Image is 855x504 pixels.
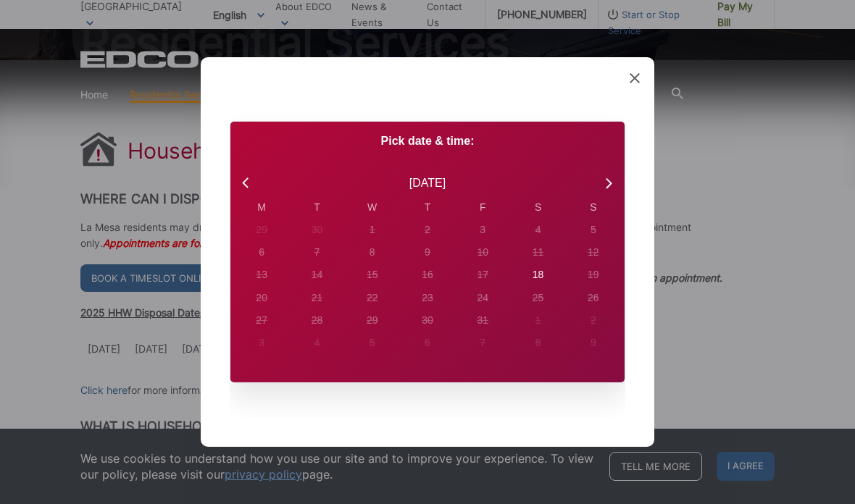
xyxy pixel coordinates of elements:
[259,335,264,350] div: 3
[591,222,596,238] div: 5
[535,335,541,350] div: 8
[510,200,565,215] div: S
[422,267,433,282] div: 16
[256,290,267,306] div: 20
[425,335,430,350] div: 6
[400,200,455,215] div: T
[533,245,544,260] div: 11
[370,335,375,350] div: 5
[367,267,378,282] div: 15
[422,313,433,328] div: 30
[312,222,323,238] div: 30
[312,313,323,328] div: 28
[535,313,541,328] div: 1
[533,290,544,306] div: 25
[588,267,599,282] div: 19
[312,267,323,282] div: 14
[314,245,320,260] div: 7
[256,222,267,238] div: 29
[477,267,488,282] div: 17
[345,200,400,215] div: W
[312,290,323,306] div: 21
[367,313,378,328] div: 29
[314,335,320,350] div: 4
[370,222,375,238] div: 1
[367,290,378,306] div: 22
[588,290,599,306] div: 26
[259,245,264,260] div: 6
[535,222,541,238] div: 4
[588,245,599,260] div: 12
[289,200,344,215] div: T
[477,245,488,260] div: 10
[591,313,596,328] div: 2
[256,313,267,328] div: 27
[533,267,544,282] div: 18
[425,245,430,260] div: 9
[256,267,267,282] div: 13
[455,200,510,215] div: F
[370,245,375,260] div: 8
[234,200,289,215] div: M
[591,335,596,350] div: 9
[480,222,485,238] div: 3
[477,290,488,306] div: 24
[477,313,488,328] div: 31
[425,222,430,238] div: 2
[409,175,446,192] div: [DATE]
[230,133,625,149] p: Pick date & time:
[566,200,621,215] div: S
[422,290,433,306] div: 23
[480,335,485,350] div: 7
